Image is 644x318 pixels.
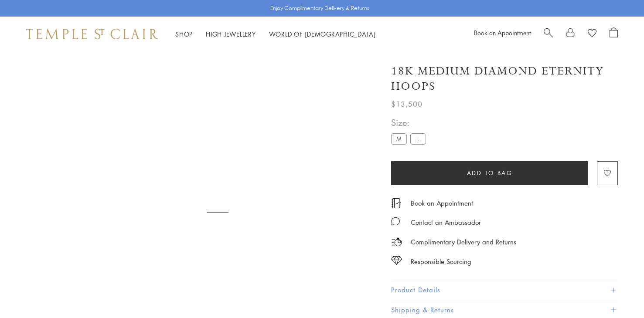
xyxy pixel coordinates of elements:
[391,64,618,94] h1: 18K Medium Diamond Eternity Hoops
[474,28,531,37] a: Book an Appointment
[411,237,516,247] p: Complimentary Delivery and Returns
[391,280,618,300] button: Product Details
[610,27,618,41] a: Open Shopping Bag
[391,217,400,226] img: MessageIcon-01_2.svg
[206,30,256,38] a: High JewelleryHigh Jewellery
[544,27,553,41] a: Search
[175,30,193,38] a: ShopShop
[391,237,402,247] img: icon_delivery.svg
[175,29,376,40] nav: Main navigation
[588,27,596,41] a: View Wishlist
[411,256,471,267] div: Responsible Sourcing
[270,4,369,13] p: Enjoy Complimentary Delivery & Returns
[410,133,426,144] label: L
[391,198,402,208] img: icon_appointment.svg
[269,30,376,38] a: World of [DEMOGRAPHIC_DATA]World of [DEMOGRAPHIC_DATA]
[391,115,429,130] span: Size:
[411,198,473,208] a: Book an Appointment
[26,29,158,39] img: Temple St. Clair
[467,168,513,178] span: Add to bag
[391,256,402,265] img: icon_sourcing.svg
[391,133,407,144] label: M
[391,161,588,185] button: Add to bag
[411,217,481,228] div: Contact an Ambassador
[391,98,423,110] span: $13,500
